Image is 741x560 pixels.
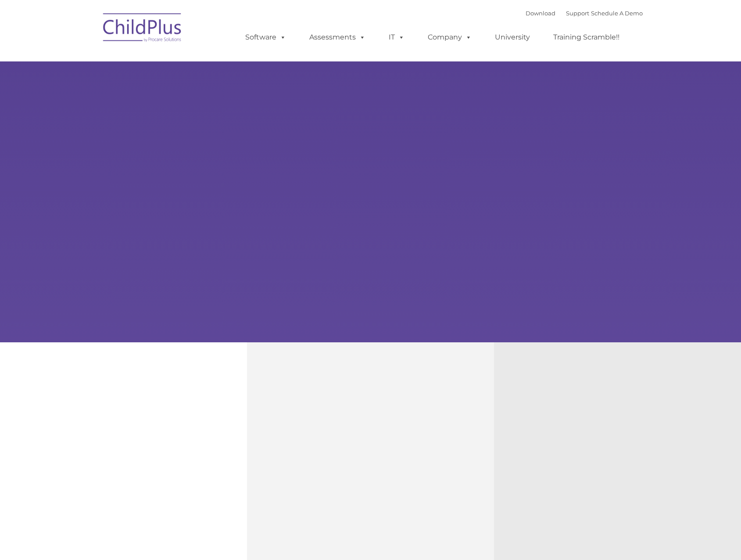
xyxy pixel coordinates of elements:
[99,7,186,51] img: ChildPlus by Procare Solutions
[526,10,643,17] font: |
[380,29,413,46] a: IT
[566,10,589,17] a: Support
[544,29,628,46] a: Training Scramble!!
[236,29,295,46] a: Software
[526,10,555,17] a: Download
[419,29,480,46] a: Company
[591,10,643,17] a: Schedule A Demo
[301,29,374,46] a: Assessments
[486,29,539,46] a: University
